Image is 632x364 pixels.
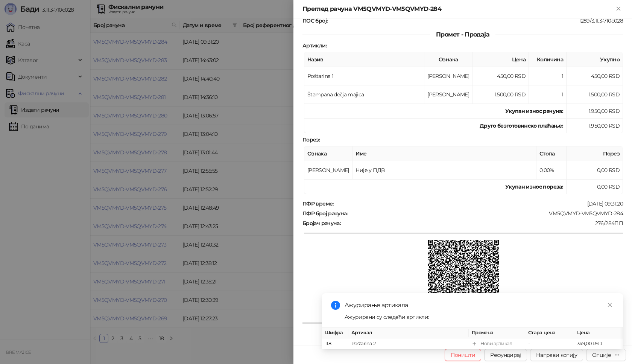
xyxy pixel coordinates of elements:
[525,327,574,338] th: Стара цена
[505,183,563,190] strong: Укупан износ пореза:
[472,85,529,104] td: 1.500,00 RSD
[322,327,348,338] th: Шифра
[480,122,563,129] strong: Друго безготовинско плаћање :
[567,52,623,67] th: Укупно
[304,52,424,67] th: Назив
[529,85,567,104] td: 1
[352,161,536,180] td: Није у ПДВ
[567,180,623,194] td: 0,00 RSD
[424,67,472,85] td: [PERSON_NAME]
[322,338,348,349] td: 118
[606,301,614,309] a: Close
[302,220,340,227] strong: Бројач рачуна :
[304,67,424,85] td: Poštarina 1
[469,327,525,338] th: Промена
[345,301,614,310] div: Ажурирање артикала
[334,200,624,207] div: [DATE] 09:31:20
[567,67,623,85] td: 450,00 RSD
[428,240,499,311] img: QR код
[567,146,623,161] th: Порез
[348,210,624,217] div: VM5QVMYD-VM5QVMYD-284
[525,338,574,349] td: -
[567,119,623,133] td: 1.950,00 RSD
[348,338,469,349] td: Poštarina 2
[304,146,352,161] th: Ознака
[341,220,624,227] div: 276/284ПП
[472,52,529,67] th: Цена
[567,85,623,104] td: 1.500,00 RSD
[328,17,624,24] div: 1289/3.11.3-710c028
[304,161,352,180] td: [PERSON_NAME]
[345,313,614,321] div: Ажурирани су следећи артикли:
[302,17,327,24] strong: ПОС број :
[302,200,334,207] strong: ПФР време :
[302,42,327,49] strong: Артикли :
[567,104,623,119] td: 1.950,00 RSD
[430,31,495,38] span: Промет - Продаја
[536,161,567,180] td: 0,00%
[352,146,536,161] th: Име
[424,85,472,104] td: [PERSON_NAME]
[480,340,512,347] div: Нови артикал
[505,108,563,114] strong: Укупан износ рачуна :
[424,52,472,67] th: Ознака
[348,327,469,338] th: Артикал
[529,52,567,67] th: Количина
[614,5,623,14] button: Close
[302,136,320,143] strong: Порез :
[302,210,348,217] strong: ПФР број рачуна :
[574,327,623,338] th: Цена
[529,67,567,85] td: 1
[536,146,567,161] th: Стопа
[574,338,623,349] td: 349,00 RSD
[567,161,623,180] td: 0,00 RSD
[304,85,424,104] td: Štampana dečja majica
[331,301,340,310] span: info-circle
[607,302,612,308] span: close
[302,5,614,14] div: Преглед рачуна VM5QVMYD-VM5QVMYD-284
[472,67,529,85] td: 450,00 RSD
